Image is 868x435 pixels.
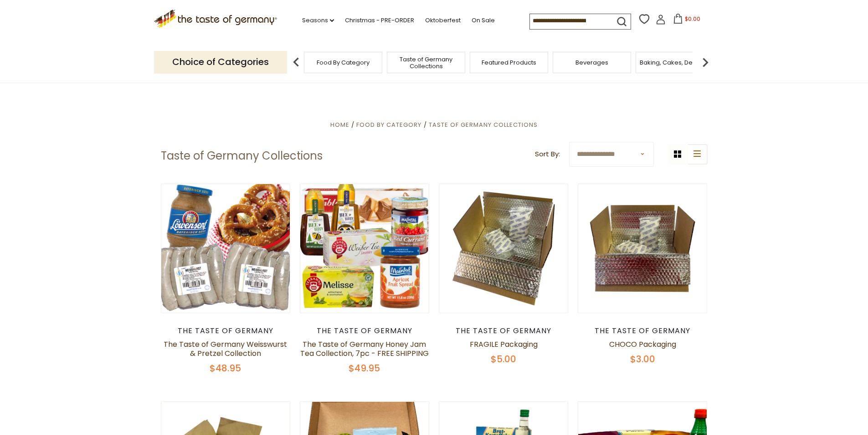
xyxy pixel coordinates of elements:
a: Baking, Cakes, Desserts [640,59,710,66]
img: The Taste of Germany Weisswurst & Pretzel Collection [161,184,290,313]
a: Taste of Germany Collections [429,120,538,129]
div: The Taste of Germany [300,326,430,335]
a: On Sale [472,15,495,25]
img: CHOCO Packaging [578,184,707,313]
a: Food By Category [317,59,370,66]
span: $3.00 [630,353,655,365]
a: CHOCO Packaging [609,339,676,350]
h1: Taste of Germany Collections [161,149,323,163]
a: The Taste of Germany Weisswurst & Pretzel Collection [164,339,287,359]
div: The Taste of Germany [439,326,569,335]
span: $5.00 [491,353,516,365]
img: The Taste of Germany Honey Jam Tea Collection, 7pc - FREE SHIPPING [300,184,429,313]
img: previous arrow [287,53,305,71]
a: Taste of Germany Collections [390,56,462,70]
div: The Taste of Germany [578,326,708,335]
a: Beverages [575,59,608,66]
a: Featured Products [482,59,536,66]
button: $0.00 [668,14,706,27]
a: The Taste of Germany Honey Jam Tea Collection, 7pc - FREE SHIPPING [300,339,429,359]
p: Choice of Categories [154,51,287,73]
span: $49.95 [349,362,380,375]
img: next arrow [696,53,714,71]
a: Food By Category [356,120,421,129]
a: Home [330,120,349,129]
div: The Taste of Germany [161,326,291,335]
span: $48.95 [210,362,241,375]
a: Seasons [302,15,334,25]
span: $0.00 [685,15,700,23]
img: FRAGILE Packaging [439,184,568,313]
a: FRAGILE Packaging [470,339,538,350]
a: Oktoberfest [425,15,461,25]
label: Sort By: [535,149,560,160]
a: Christmas - PRE-ORDER [345,15,414,25]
